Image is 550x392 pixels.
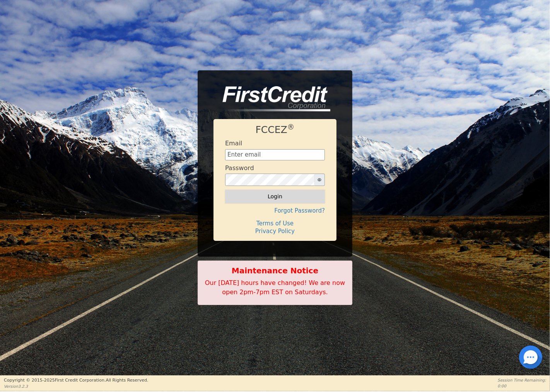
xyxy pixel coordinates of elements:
[498,377,546,383] p: Session Time Remaining:
[225,207,325,214] h4: Forgot Password?
[106,378,148,383] span: All Rights Reserved.
[225,190,325,203] button: Login
[225,174,315,186] input: password
[4,377,148,384] p: Copyright © 2015- 2025 First Credit Corporation.
[225,228,325,235] h4: Privacy Policy
[4,383,148,389] p: Version 3.2.3
[287,123,295,131] sup: ®
[205,279,345,296] span: Our [DATE] hours have changed! We are now open 2pm-7pm EST on Saturdays.
[202,265,348,276] b: Maintenance Notice
[225,124,325,136] h1: FCCEZ
[225,149,325,161] input: Enter email
[225,140,242,147] h4: Email
[225,164,254,172] h4: Password
[214,86,330,112] img: logo-CMu_cnol.png
[225,220,325,227] h4: Terms of Use
[498,383,546,389] p: 0:00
